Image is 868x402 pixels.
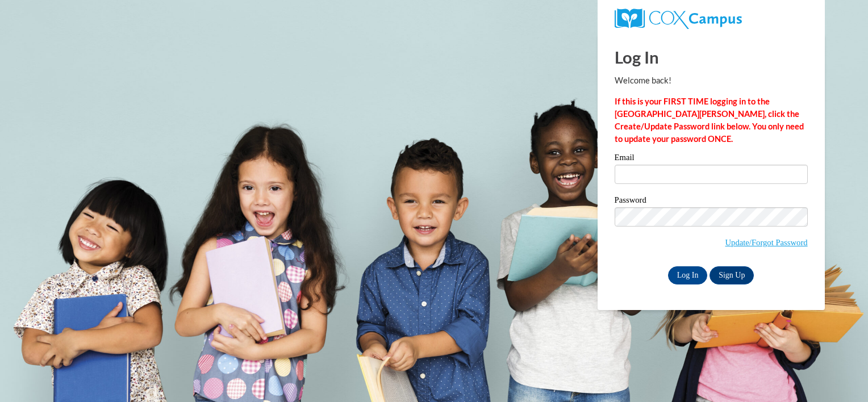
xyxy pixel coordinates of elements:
[615,9,808,29] a: COX Campus
[615,45,808,69] h1: Log In
[668,266,708,284] input: Log In
[725,238,808,247] a: Update/Forgot Password
[615,196,808,207] label: Password
[710,266,754,284] a: Sign Up
[615,153,808,165] label: Email
[615,97,804,144] strong: If this is your FIRST TIME logging in to the [GEOGRAPHIC_DATA][PERSON_NAME], click the Create/Upd...
[615,74,808,87] p: Welcome back!
[615,9,742,29] img: COX Campus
